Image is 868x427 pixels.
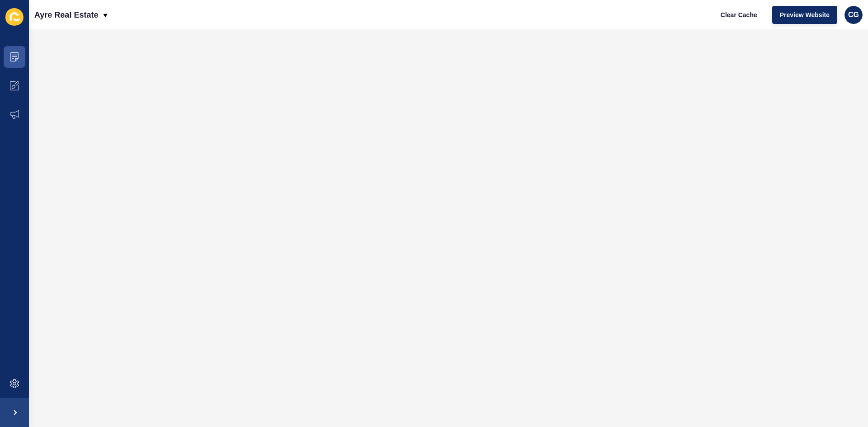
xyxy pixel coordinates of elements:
button: Preview Website [772,6,837,24]
button: Clear Cache [713,6,765,24]
span: Preview Website [780,10,830,19]
span: Clear Cache [721,10,757,19]
span: CG [848,10,859,19]
p: Ayre Real Estate [34,4,98,26]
